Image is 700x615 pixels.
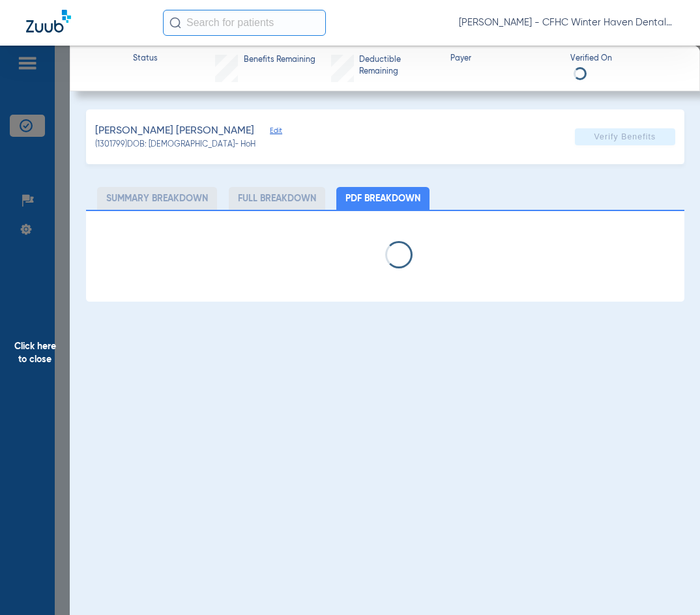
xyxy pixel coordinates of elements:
span: Deductible Remaining [359,55,439,78]
span: Benefits Remaining [244,55,315,66]
li: Summary Breakdown [97,187,217,210]
li: PDF Breakdown [336,187,430,210]
span: Payer [450,53,559,65]
span: Edit [270,126,282,139]
span: Status [133,53,158,65]
input: Search for patients [163,10,326,36]
iframe: Chat Widget [635,552,700,615]
li: Full Breakdown [229,187,325,210]
img: Search Icon [169,17,181,29]
img: Zuub Logo [26,10,71,33]
span: [PERSON_NAME] [PERSON_NAME] [95,123,254,139]
span: (1301799) DOB: [DEMOGRAPHIC_DATA] - HoH [95,139,255,151]
span: [PERSON_NAME] - CFHC Winter Haven Dental [459,16,674,29]
span: Verified On [570,53,678,65]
